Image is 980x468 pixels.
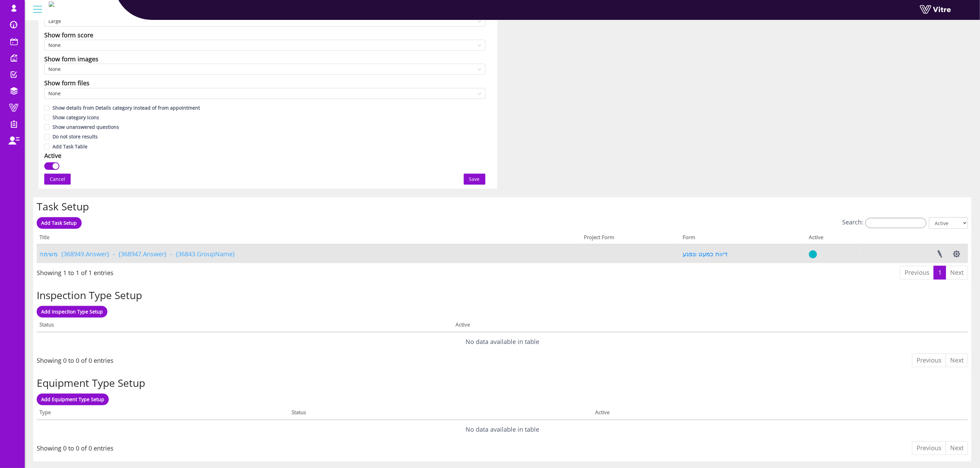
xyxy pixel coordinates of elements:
[44,54,98,64] div: Show form images
[37,353,114,365] div: Showing 0 to 0 of 0 entries
[37,201,968,212] h2: Task Setup
[806,232,860,245] th: Active
[37,394,109,405] a: Add Equipment Type Setup
[50,104,203,111] span: Show details from Details category instead of from appointment
[469,175,480,183] span: Save
[934,266,946,280] a: 1
[865,218,926,228] input: Search:
[37,306,107,318] a: Add Inspeciton Type Setup
[842,217,926,228] label: Search:
[41,396,104,403] span: Add Equipment Type Setup
[464,174,485,185] button: Save
[37,232,581,245] th: Title
[44,30,93,40] div: Show form score
[37,217,82,229] a: Add Task Setup
[50,143,90,150] span: Add Task Table
[37,332,968,351] td: No data available in table
[44,78,90,88] div: Show form files
[50,133,101,140] span: Do not store results
[50,114,102,121] span: Show category icons
[37,407,289,420] th: Type
[37,377,968,389] h2: Equipment Type Setup
[289,407,592,420] th: Status
[680,232,806,245] th: Form
[49,1,54,7] img: Logo-Web.png
[50,124,122,130] span: Show unanswered questions
[581,232,680,245] th: Project Form
[42,220,77,226] span: Add Task Setup
[50,175,65,183] span: Cancel
[37,290,968,301] h2: Inspection Type Setup
[44,151,61,160] div: Active
[39,250,235,258] a: משימה {368949.Answer} - {368947.Answer} - {36843.GroupName}
[37,319,453,332] th: Status
[37,420,968,439] td: No data available in table
[48,16,481,26] span: Large
[37,441,114,453] div: Showing 0 to 0 of 0 entries
[37,265,114,278] div: Showing 1 to 1 of 1 entries
[683,250,728,258] a: דיווח כמעט ונפגע
[48,40,481,50] span: None
[44,174,71,185] button: Cancel
[592,407,886,420] th: Active
[48,64,481,74] span: None
[809,250,817,259] img: yes
[41,308,103,315] span: Add Inspeciton Type Setup
[453,319,857,332] th: Active
[48,88,481,99] span: None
